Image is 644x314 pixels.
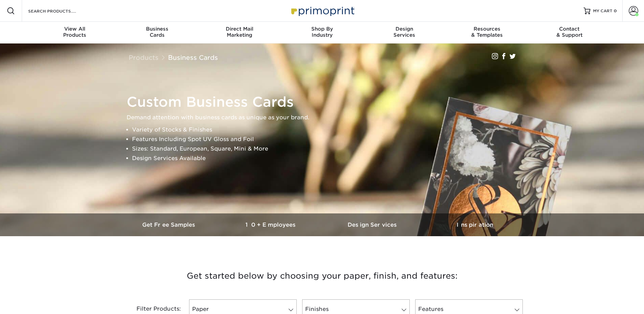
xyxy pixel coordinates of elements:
[118,213,220,236] a: Get Free Samples
[424,213,526,236] a: Inspiration
[129,54,159,61] a: Products
[132,154,524,163] li: Design Services Available
[446,26,528,32] span: Resources
[124,261,521,291] h3: Get started below by choosing your paper, finish, and features:
[363,26,446,38] div: Services
[127,113,524,122] p: Demand attention with business cards as unique as your brand.
[446,26,528,38] div: & Templates
[528,22,611,43] a: Contact& Support
[528,26,611,32] span: Contact
[132,144,524,154] li: Sizes: Standard, European, Square, Mini & More
[132,125,524,135] li: Variety of Stocks & Finishes
[198,22,281,43] a: Direct MailMarketing
[424,222,526,228] h3: Inspiration
[281,22,363,43] a: Shop ByIndustry
[281,26,363,38] div: Industry
[446,22,528,43] a: Resources& Templates
[118,222,220,228] h3: Get Free Samples
[34,26,116,38] div: Products
[220,213,322,236] a: 10+ Employees
[322,213,424,236] a: Design Services
[281,26,363,32] span: Shop By
[593,8,612,14] span: MY CART
[614,8,617,13] span: 0
[27,7,94,15] input: SEARCH PRODUCTS.....
[288,3,356,18] img: Primoprint
[34,26,116,32] span: View All
[116,22,198,43] a: BusinessCards
[363,22,446,43] a: DesignServices
[168,54,218,61] a: Business Cards
[34,22,116,43] a: View AllProducts
[220,222,322,228] h3: 10+ Employees
[528,26,611,38] div: & Support
[127,94,524,110] h1: Custom Business Cards
[198,26,281,38] div: Marketing
[322,222,424,228] h3: Design Services
[363,26,446,32] span: Design
[116,26,198,32] span: Business
[132,135,524,144] li: Features Including Spot UV Gloss and Foil
[116,26,198,38] div: Cards
[198,26,281,32] span: Direct Mail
